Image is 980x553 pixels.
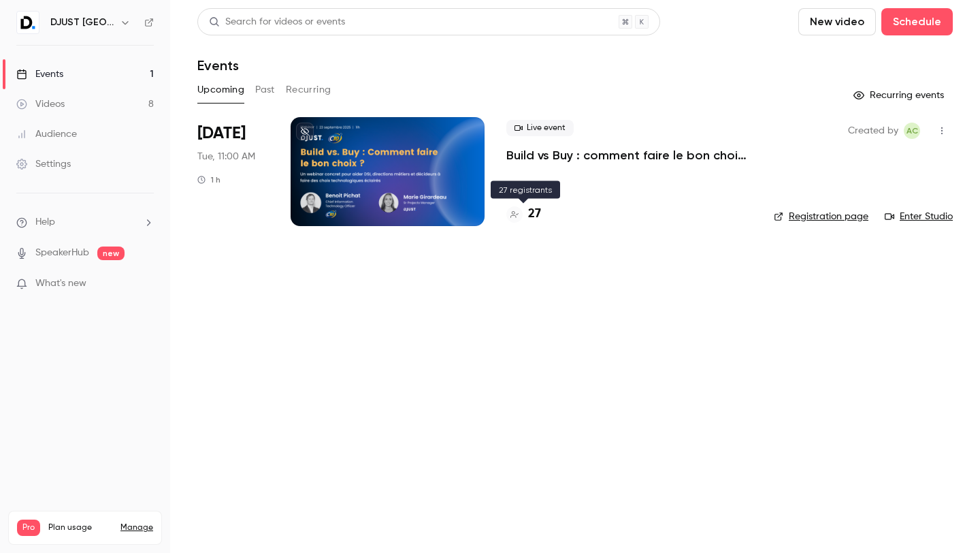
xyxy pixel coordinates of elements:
[16,157,71,171] div: Settings
[906,123,918,139] span: AC
[197,79,244,101] button: Upcoming
[197,117,269,226] div: Sep 23 Tue, 11:00 AM (Europe/Paris)
[506,147,752,163] a: Build vs Buy : comment faire le bon choix ?
[885,210,953,223] a: Enter Studio
[120,522,153,533] a: Manage
[209,15,345,29] div: Search for videos or events
[506,205,541,223] a: 27
[17,12,39,33] img: DJUST France
[137,278,154,290] iframe: Noticeable Trigger
[774,210,868,223] a: Registration page
[50,16,114,29] h6: DJUST [GEOGRAPHIC_DATA]
[16,67,63,81] div: Events
[798,8,876,35] button: New video
[881,8,953,35] button: Schedule
[286,79,331,101] button: Recurring
[16,215,154,230] li: help-dropdown-opener
[97,247,125,260] span: new
[35,215,55,230] span: Help
[506,120,574,136] span: Live event
[16,97,65,111] div: Videos
[904,123,920,139] span: Aubéry Chauvin
[16,127,77,141] div: Audience
[197,57,239,74] h1: Events
[197,123,246,144] span: [DATE]
[35,276,86,291] span: What's new
[848,123,898,139] span: Created by
[48,522,112,533] span: Plan usage
[528,205,541,223] h4: 27
[35,246,89,260] a: SpeakerHub
[255,79,275,101] button: Past
[197,174,220,185] div: 1 h
[197,150,255,163] span: Tue, 11:00 AM
[847,84,953,106] button: Recurring events
[17,520,40,536] span: Pro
